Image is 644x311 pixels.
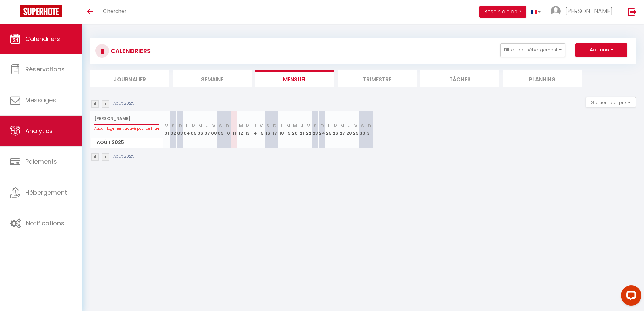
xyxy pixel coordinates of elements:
abbr: V [354,123,357,129]
th: 06 [197,111,204,148]
abbr: D [368,123,371,129]
th: 05 [190,111,197,148]
th: 04 [184,111,190,148]
th: 18 [278,111,285,148]
li: Trimestre [338,70,417,87]
abbr: S [361,123,364,129]
abbr: D [273,123,277,129]
p: Août 2025 [113,153,135,160]
th: 10 [224,111,231,148]
span: [PERSON_NAME] [565,7,613,15]
th: 02 [170,111,177,148]
th: 22 [305,111,312,148]
abbr: M [340,123,344,129]
th: 28 [346,111,353,148]
th: 21 [299,111,305,148]
abbr: J [301,123,303,129]
span: Hébergement [25,188,67,197]
span: Paiements [25,157,57,166]
abbr: J [206,123,209,129]
th: 15 [258,111,265,148]
abbr: M [239,123,243,129]
th: 24 [319,111,326,148]
abbr: V [260,123,263,129]
span: Calendriers [25,35,60,43]
th: 07 [204,111,211,148]
abbr: M [198,123,202,129]
abbr: M [192,123,196,129]
th: 14 [251,111,258,148]
li: Planning [503,70,582,87]
button: Gestion des prix [586,97,636,107]
li: Mensuel [255,70,334,87]
th: 11 [231,111,238,148]
abbr: L [328,123,330,129]
img: logout [628,7,637,16]
span: Août 2025 [91,138,163,148]
abbr: S [172,123,175,129]
abbr: S [314,123,317,129]
th: 09 [217,111,224,148]
button: Actions [575,43,627,57]
th: 31 [366,111,373,148]
abbr: S [266,123,269,129]
th: 01 [163,111,170,148]
img: ... [551,6,561,16]
span: Analytics [25,127,53,135]
th: 08 [211,111,217,148]
th: 13 [244,111,251,148]
abbr: M [286,123,290,129]
th: 25 [326,111,332,148]
th: 26 [332,111,339,148]
abbr: V [165,123,168,129]
th: 29 [353,111,359,148]
span: Notifications [26,219,64,227]
abbr: M [293,123,297,129]
abbr: V [307,123,310,129]
abbr: M [334,123,338,129]
img: Super Booking [20,5,62,17]
abbr: D [178,123,182,129]
iframe: LiveChat chat widget [616,283,644,311]
li: Journalier [90,70,169,87]
abbr: D [320,123,324,129]
abbr: J [348,123,351,129]
abbr: V [212,123,215,129]
p: Août 2025 [113,100,135,107]
th: 30 [359,111,366,148]
abbr: L [281,123,283,129]
span: Chercher [103,7,126,15]
input: Rechercher un logement... [94,113,159,125]
th: 23 [312,111,319,148]
abbr: J [253,123,256,129]
small: Aucun logement trouvé pour ce filtre [94,126,159,131]
abbr: L [233,123,235,129]
abbr: D [226,123,229,129]
th: 03 [177,111,184,148]
button: Filtrer par hébergement [500,43,565,57]
li: Semaine [173,70,252,87]
h3: CALENDRIERS [109,43,151,59]
abbr: L [186,123,188,129]
th: 12 [238,111,244,148]
th: 27 [339,111,346,148]
button: Besoin d'aide ? [479,6,526,18]
th: 19 [285,111,292,148]
th: 17 [271,111,278,148]
span: Messages [25,96,56,104]
th: 20 [292,111,299,148]
span: Réservations [25,65,65,73]
abbr: M [246,123,250,129]
abbr: S [219,123,222,129]
th: 16 [265,111,271,148]
li: Tâches [420,70,499,87]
